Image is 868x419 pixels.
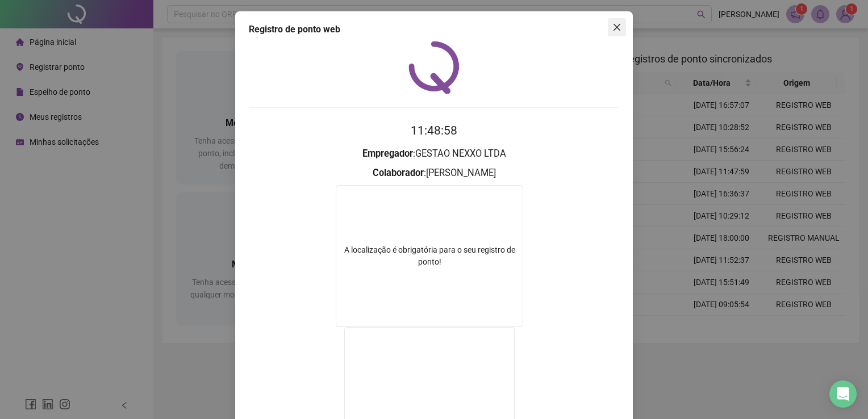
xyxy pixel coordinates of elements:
[249,146,619,161] h3: : GESTAO NEXXO LTDA
[336,244,523,268] div: A localização é obrigatória para o seu registro de ponto!
[411,124,457,137] time: 11:48:58
[829,380,857,408] div: Open Intercom Messenger
[249,166,619,181] h3: : [PERSON_NAME]
[373,167,424,178] strong: Colaborador
[362,148,413,159] strong: Empregador
[249,23,619,36] div: Registro de ponto web
[408,41,460,94] img: QRPoint
[612,23,621,32] span: close
[608,18,626,36] button: Close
